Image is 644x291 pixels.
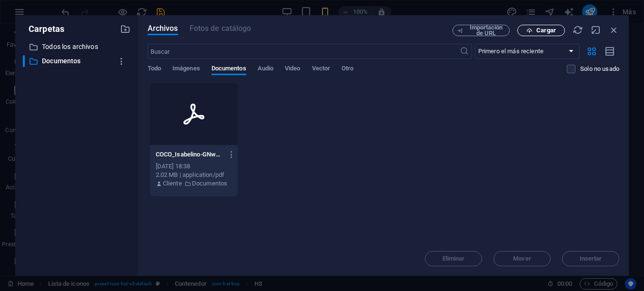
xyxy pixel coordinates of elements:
div: 2.02 MB | application/pdf [156,171,232,179]
p: Todos los archivos [42,41,113,52]
span: Audio [258,63,273,76]
span: Otro [342,63,353,76]
p: Documentos [192,179,227,188]
span: Vector [312,63,331,76]
a: Colección Torreón Roble [16,155,106,164]
div: ​Documentos [23,55,131,67]
p: COCO_Isabelino-GNw36HOPmh6afIs-WDdbuw.pdf [156,150,223,159]
p: Cliente [163,179,182,188]
span: Cargar [536,28,556,33]
span: Este tipo de archivo no es soportado por este elemento [190,23,252,34]
div: ​ [23,55,25,67]
div: [DATE] 18:38 [156,162,232,171]
span: Archivos [148,23,178,34]
span: Todo [148,63,161,76]
div: Por: Cliente | Carpeta: Documentos [156,179,232,188]
span: Imágenes [172,63,200,76]
i: Crear carpeta [120,24,131,34]
input: Buscar [148,44,460,59]
span: Documentos [211,63,246,76]
i: Volver a cargar [573,25,583,35]
p: Documentos [42,56,113,67]
p: Carpetas [23,23,64,35]
i: Cerrar [609,25,619,35]
button: Cargar [517,25,565,36]
button: Importación de URL [453,25,510,36]
i: Minimizar [591,25,601,35]
p: Solo muestra los archivos que no están usándose en el sitio web. Los archivos añadidos durante es... [580,65,619,73]
span: Importación de URL [467,25,505,36]
span: Video [285,63,300,76]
